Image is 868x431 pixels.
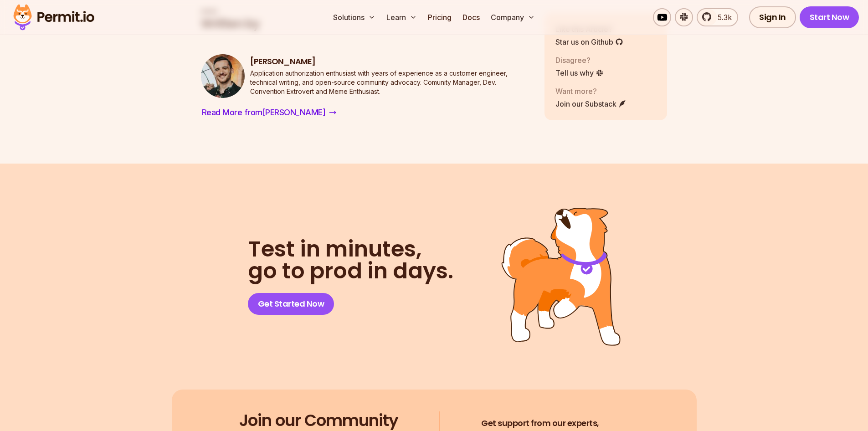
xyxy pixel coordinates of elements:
[201,105,338,120] a: Read More from[PERSON_NAME]
[555,98,627,109] a: Join our Substack
[202,106,326,119] span: Read More from [PERSON_NAME]
[248,238,453,282] h2: go to prod in days.
[250,56,530,67] h3: [PERSON_NAME]
[383,8,421,26] button: Learn
[555,85,627,96] p: Want more?
[329,8,379,26] button: Solutions
[749,6,796,28] a: Sign In
[555,36,623,47] a: Star us on Github
[459,8,483,26] a: Docs
[712,12,732,23] span: 5.3k
[800,6,859,28] a: Start Now
[239,411,398,430] h3: Join our Community
[487,8,539,26] button: Company
[555,67,604,78] a: Tell us why
[248,238,453,260] span: Test in minutes,
[250,69,530,96] p: Application authorization enthusiast with years of experience as a customer engineer, technical w...
[555,54,604,65] p: Disagree?
[201,54,245,98] img: Daniel Bass
[248,293,334,315] a: Get Started Now
[9,2,98,33] img: Permit logo
[481,417,599,430] span: Get support from our experts,
[424,8,455,26] a: Pricing
[697,8,738,26] a: 5.3k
